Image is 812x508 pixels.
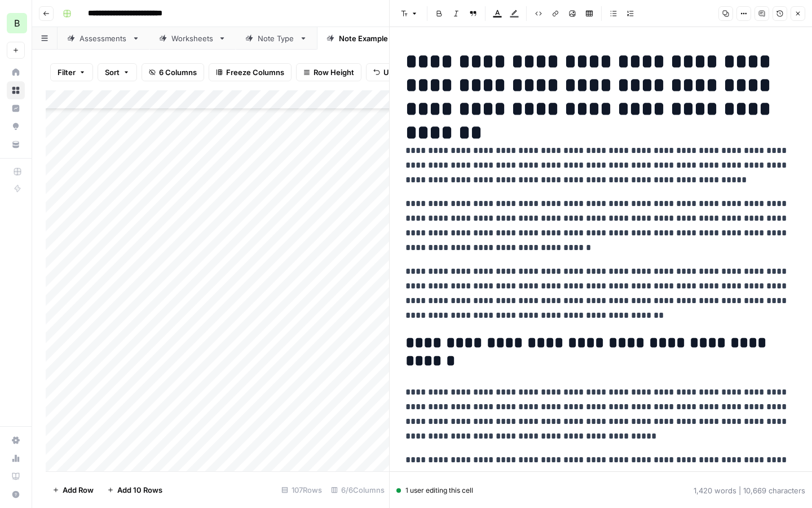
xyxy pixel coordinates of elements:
span: B [14,16,20,30]
div: 6/6 Columns [326,481,389,499]
button: Sort [98,63,137,81]
a: Learning Hub [7,467,25,485]
button: Freeze Columns [209,63,292,81]
a: Note Example [317,27,410,50]
a: Browse [7,81,25,99]
a: Settings [7,431,25,449]
span: 6 Columns [159,67,197,78]
span: Filter [58,67,76,78]
button: 6 Columns [142,63,204,81]
div: Note Example [339,33,388,44]
div: Assessments [80,33,127,44]
button: Undo [366,63,410,81]
a: Usage [7,449,25,467]
span: Undo [383,67,403,78]
span: Row Height [314,67,354,78]
button: Add 10 Rows [100,481,169,499]
a: Insights [7,99,25,117]
button: Row Height [296,63,361,81]
div: 1 user editing this cell [396,485,473,496]
button: Filter [50,63,93,81]
a: Your Data [7,135,25,154]
span: Add Row [63,484,94,496]
a: Home [7,63,25,81]
a: Opportunities [7,117,25,135]
span: Sort [105,67,120,78]
div: Worksheets [171,33,214,44]
button: Add Row [46,481,100,499]
div: 107 Rows [277,481,326,499]
a: Note Type [236,27,317,50]
button: Help + Support [7,485,25,503]
button: Workspace: Blueprint [7,9,25,37]
span: Add 10 Rows [117,484,162,496]
a: Assessments [58,27,149,50]
span: Freeze Columns [226,67,284,78]
div: 1,420 words | 10,669 characters [694,485,805,496]
div: Note Type [258,33,295,44]
a: Worksheets [149,27,236,50]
